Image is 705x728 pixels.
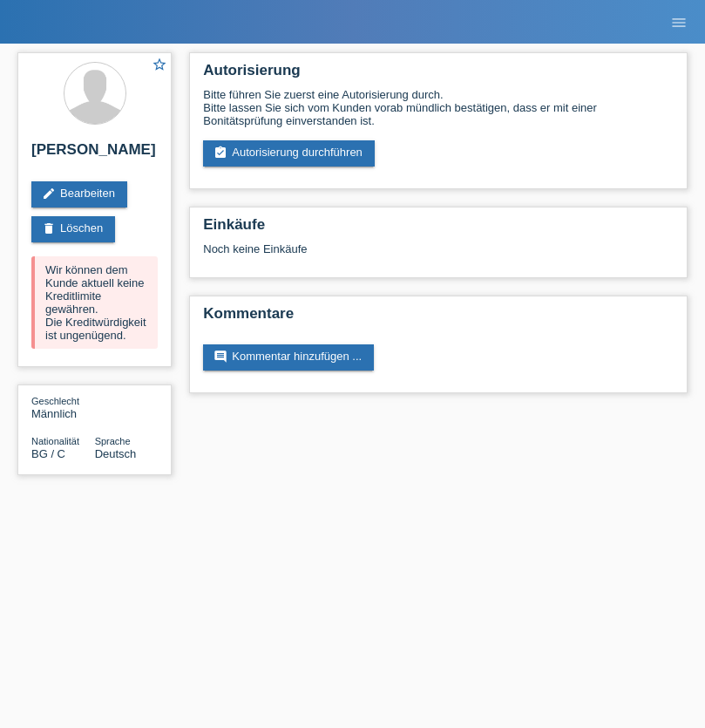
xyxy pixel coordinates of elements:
[661,17,696,27] a: menu
[152,57,167,75] a: star_border
[31,141,158,167] h2: [PERSON_NAME]
[31,396,79,406] span: Geschlecht
[31,436,79,446] span: Nationalität
[203,62,674,88] h2: Autorisierung
[203,344,374,371] a: commentKommentar hinzufügen ...
[31,256,158,349] div: Wir können dem Kunde aktuell keine Kreditlimite gewähren. Die Kreditwürdigkeit ist ungenügend.
[31,447,65,460] span: Bulgarien / C / 15.08.2021
[31,216,115,242] a: deleteLöschen
[214,146,227,160] i: assignment_turned_in
[31,394,95,420] div: Männlich
[95,447,137,460] span: Deutsch
[42,187,56,201] i: edit
[203,305,674,331] h2: Kommentare
[31,181,127,208] a: editBearbeiten
[214,350,227,364] i: comment
[203,242,674,269] div: Noch keine Einkäufe
[203,216,674,242] h2: Einkäufe
[670,14,688,31] i: menu
[95,436,131,446] span: Sprache
[203,140,375,167] a: assignment_turned_inAutorisierung durchführen
[203,88,674,127] div: Bitte führen Sie zuerst eine Autorisierung durch. Bitte lassen Sie sich vom Kunden vorab mündlich...
[152,57,167,72] i: star_border
[42,221,56,235] i: delete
